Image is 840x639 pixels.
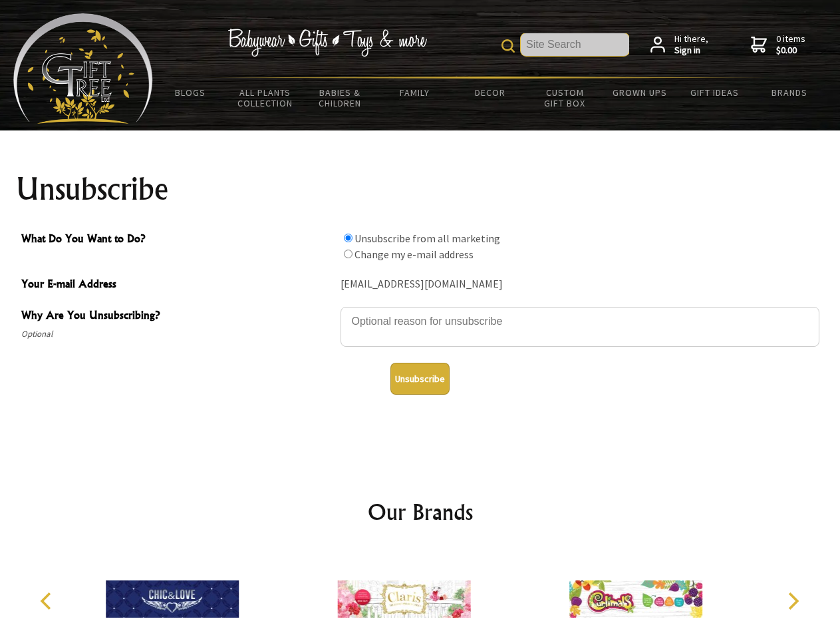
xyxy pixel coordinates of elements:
[21,307,334,326] span: Why Are You Unsubscribing?
[303,79,378,117] a: Babies & Children
[674,45,708,57] strong: Sign in
[674,33,708,57] span: Hi there,
[21,326,334,342] span: Optional
[21,230,334,250] span: What Do You Want to Do?
[776,45,805,57] strong: $0.00
[341,307,819,347] textarea: Why Are You Unsubscribing?
[13,13,153,124] img: Babyware - Gifts - Toys and more...
[21,276,334,295] span: Your E-mail Address
[27,496,814,528] h2: Our Brands
[752,79,827,106] a: Brands
[227,29,427,57] img: Babywear - Gifts - Toys & more
[501,39,515,53] img: product search
[228,79,303,117] a: All Plants Collection
[354,232,500,245] label: Unsubscribe from all marketing
[677,79,752,106] a: Gift Ideas
[390,363,450,395] button: Unsubscribe
[778,586,807,616] button: Next
[33,586,63,616] button: Previous
[521,33,629,56] input: Site Search
[452,79,527,106] a: Decor
[378,79,453,106] a: Family
[776,33,805,57] span: 0 items
[344,234,352,242] input: What Do You Want to Do?
[527,79,603,117] a: Custom Gift Box
[16,173,825,205] h1: Unsubscribe
[354,248,474,261] label: Change my e-mail address
[153,79,228,106] a: BLOGS
[602,79,677,106] a: Grown Ups
[344,250,352,258] input: What Do You Want to Do?
[751,33,805,57] a: 0 items$0.00
[650,33,708,57] a: Hi there,Sign in
[341,274,819,295] div: [EMAIL_ADDRESS][DOMAIN_NAME]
